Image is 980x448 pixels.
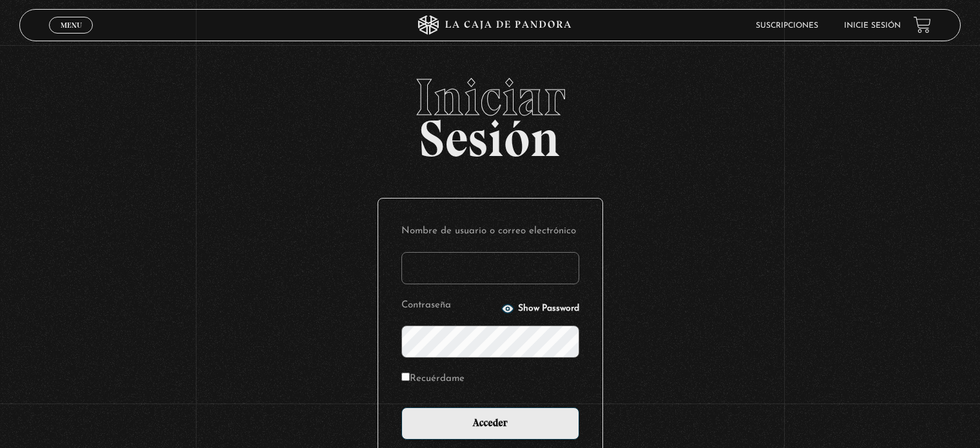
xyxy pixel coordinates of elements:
[61,21,82,29] span: Menu
[914,16,931,34] a: View your shopping cart
[756,22,818,30] a: Suscripciones
[401,369,465,389] label: Recuérdame
[19,72,960,154] h2: Sesión
[401,222,579,242] label: Nombre de usuario o correo electrónico
[56,32,86,41] span: Cerrar
[19,72,960,123] span: Iniciar
[501,302,579,315] button: Show Password
[401,296,497,316] label: Contraseña
[518,304,579,313] span: Show Password
[844,22,901,30] a: Inicie sesión
[401,407,579,440] input: Acceder
[401,373,410,381] input: Recuérdame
